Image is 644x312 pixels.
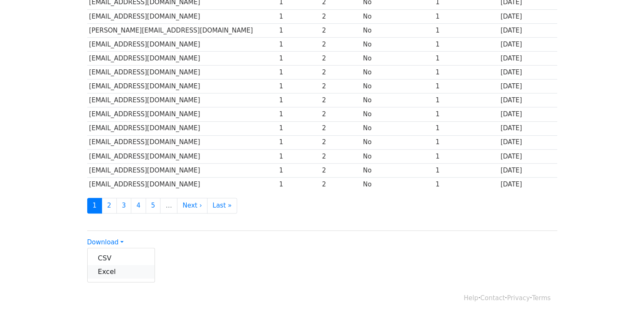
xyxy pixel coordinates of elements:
[320,9,361,23] td: 2
[88,265,155,279] a: Excel
[498,149,557,163] td: [DATE]
[507,294,530,302] a: Privacy
[434,135,498,149] td: 1
[498,9,557,23] td: [DATE]
[277,135,320,149] td: 1
[277,79,320,93] td: 1
[532,294,550,302] a: Terms
[277,52,320,66] td: 1
[131,198,146,213] a: 4
[87,163,277,177] td: [EMAIL_ADDRESS][DOMAIN_NAME]
[434,163,498,177] td: 1
[320,107,361,121] td: 2
[87,238,124,246] a: Download
[87,121,277,135] td: [EMAIL_ADDRESS][DOMAIN_NAME]
[480,294,505,302] a: Contact
[87,37,277,51] td: [EMAIL_ADDRESS][DOMAIN_NAME]
[434,177,498,191] td: 1
[434,52,498,66] td: 1
[87,135,277,149] td: [EMAIL_ADDRESS][DOMAIN_NAME]
[361,79,433,93] td: No
[87,52,277,66] td: [EMAIL_ADDRESS][DOMAIN_NAME]
[361,93,433,107] td: No
[498,23,557,37] td: [DATE]
[87,79,277,93] td: [EMAIL_ADDRESS][DOMAIN_NAME]
[361,121,433,135] td: No
[87,93,277,107] td: [EMAIL_ADDRESS][DOMAIN_NAME]
[464,294,478,302] a: Help
[320,66,361,79] td: 2
[361,9,433,23] td: No
[498,177,557,191] td: [DATE]
[498,163,557,177] td: [DATE]
[277,37,320,51] td: 1
[434,9,498,23] td: 1
[361,23,433,37] td: No
[434,66,498,79] td: 1
[320,177,361,191] td: 2
[87,9,277,23] td: [EMAIL_ADDRESS][DOMAIN_NAME]
[320,121,361,135] td: 2
[87,149,277,163] td: [EMAIL_ADDRESS][DOMAIN_NAME]
[277,177,320,191] td: 1
[434,37,498,51] td: 1
[177,198,207,213] a: Next ›
[498,93,557,107] td: [DATE]
[498,52,557,66] td: [DATE]
[320,37,361,51] td: 2
[361,37,433,51] td: No
[88,252,155,265] a: CSV
[361,163,433,177] td: No
[434,79,498,93] td: 1
[87,198,102,213] a: 1
[146,198,161,213] a: 5
[434,23,498,37] td: 1
[434,149,498,163] td: 1
[498,107,557,121] td: [DATE]
[277,66,320,79] td: 1
[277,9,320,23] td: 1
[361,66,433,79] td: No
[277,23,320,37] td: 1
[320,163,361,177] td: 2
[277,93,320,107] td: 1
[277,149,320,163] td: 1
[361,107,433,121] td: No
[498,121,557,135] td: [DATE]
[498,66,557,79] td: [DATE]
[361,135,433,149] td: No
[434,107,498,121] td: 1
[277,121,320,135] td: 1
[320,93,361,107] td: 2
[320,23,361,37] td: 2
[207,198,237,213] a: Last »
[87,107,277,121] td: [EMAIL_ADDRESS][DOMAIN_NAME]
[102,198,117,213] a: 2
[361,52,433,66] td: No
[434,121,498,135] td: 1
[320,135,361,149] td: 2
[498,135,557,149] td: [DATE]
[116,198,132,213] a: 3
[361,177,433,191] td: No
[498,79,557,93] td: [DATE]
[361,149,433,163] td: No
[320,79,361,93] td: 2
[498,37,557,51] td: [DATE]
[277,107,320,121] td: 1
[602,271,644,312] iframe: Chat Widget
[87,23,277,37] td: [PERSON_NAME][EMAIL_ADDRESS][DOMAIN_NAME]
[320,149,361,163] td: 2
[277,163,320,177] td: 1
[87,177,277,191] td: [EMAIL_ADDRESS][DOMAIN_NAME]
[434,93,498,107] td: 1
[87,66,277,79] td: [EMAIL_ADDRESS][DOMAIN_NAME]
[320,52,361,66] td: 2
